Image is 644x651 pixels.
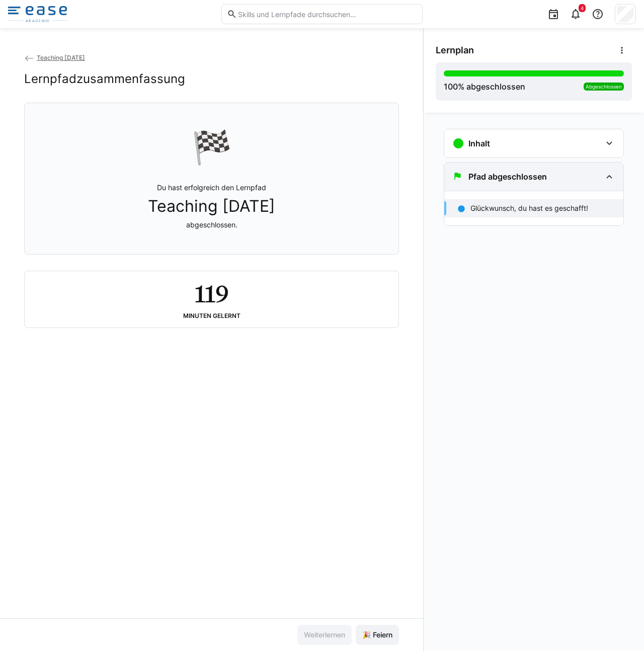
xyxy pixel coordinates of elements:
[237,10,417,19] input: Skills und Lernpfade durchsuchen…
[24,54,85,61] a: Teaching [DATE]
[581,5,584,11] span: 4
[148,183,275,230] p: Du hast erfolgreich den Lernpfad abgeschlossen.
[444,82,458,92] span: 100
[195,279,228,308] h2: 119
[24,71,185,87] h2: Lernpfadzusammenfassung
[302,630,347,640] span: Weiterlernen
[586,84,622,90] span: Abgeschlossen
[444,80,525,93] div: % abgeschlossen
[468,172,547,182] h3: Pfad abgeschlossen
[297,625,352,645] button: Weiterlernen
[192,127,232,167] div: 🏁
[468,138,490,148] h3: Inhalt
[148,197,275,216] span: Teaching [DATE]
[436,45,474,56] span: Lernplan
[356,625,399,645] button: 🎉 Feiern
[470,203,588,213] p: Glückwunsch, du hast es geschafft!
[361,630,394,640] span: 🎉 Feiern
[37,54,85,61] span: Teaching [DATE]
[183,312,240,319] div: Minuten gelernt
